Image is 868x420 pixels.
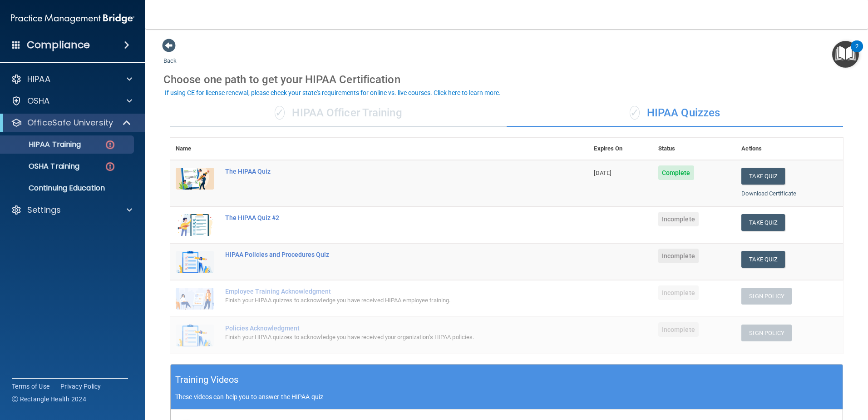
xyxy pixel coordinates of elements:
img: danger-circle.6113f641.png [104,161,116,172]
span: ✓ [275,106,285,120]
button: Sign Policy [741,288,792,305]
div: HIPAA Quizzes [507,100,843,127]
iframe: Drift Widget Chat Controller [823,357,857,392]
span: Incomplete [658,285,699,300]
th: Status [653,138,736,160]
span: ✓ [630,106,640,120]
button: Open Resource Center, 2 new notifications [832,41,859,68]
a: OSHA [11,95,132,106]
th: Expires On [588,138,652,160]
th: Name [170,138,220,160]
p: OSHA Training [6,162,79,171]
a: HIPAA [11,74,132,85]
button: Take Quiz [741,168,785,185]
img: danger-circle.6113f641.png [104,139,116,150]
span: Complete [658,165,694,180]
button: If using CE for license renewal, please check your state's requirements for online vs. live cours... [163,88,502,97]
p: OfficeSafe University [27,117,113,128]
a: Download Certificate [741,190,796,197]
h5: Training Videos [175,372,239,388]
div: The HIPAA Quiz [225,168,543,175]
a: Settings [11,205,132,215]
span: Incomplete [658,322,699,337]
div: Choose one path to get your HIPAA Certification [163,66,850,93]
div: If using CE for license renewal, please check your state's requirements for online vs. live cours... [165,90,501,96]
div: Finish your HIPAA quizzes to acknowledge you have received your organization’s HIPAA policies. [225,332,543,343]
p: Settings [27,205,61,215]
button: Sign Policy [741,325,792,341]
div: HIPAA Policies and Procedures Quiz [225,251,543,258]
button: Take Quiz [741,251,785,268]
div: Employee Training Acknowledgment [225,288,543,295]
span: Incomplete [658,212,699,226]
div: Finish your HIPAA quizzes to acknowledge you have received HIPAA employee training. [225,295,543,306]
div: HIPAA Officer Training [170,100,507,127]
div: Policies Acknowledgment [225,325,543,332]
div: The HIPAA Quiz #2 [225,214,543,221]
p: HIPAA [27,74,50,85]
img: PMB logo [11,10,134,28]
span: [DATE] [594,170,611,176]
p: These videos can help you to answer the HIPAA quiz [175,393,838,400]
span: Ⓒ Rectangle Health 2024 [12,395,86,404]
a: OfficeSafe University [11,117,132,128]
a: Terms of Use [12,382,49,391]
p: HIPAA Training [6,140,81,149]
button: Take Quiz [741,214,785,231]
a: Back [163,46,177,64]
p: Continuing Education [6,184,130,193]
th: Actions [736,138,843,160]
a: Privacy Policy [60,382,101,391]
div: 2 [855,46,858,58]
span: Incomplete [658,249,699,263]
h4: Compliance [27,39,90,51]
p: OSHA [27,95,50,106]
